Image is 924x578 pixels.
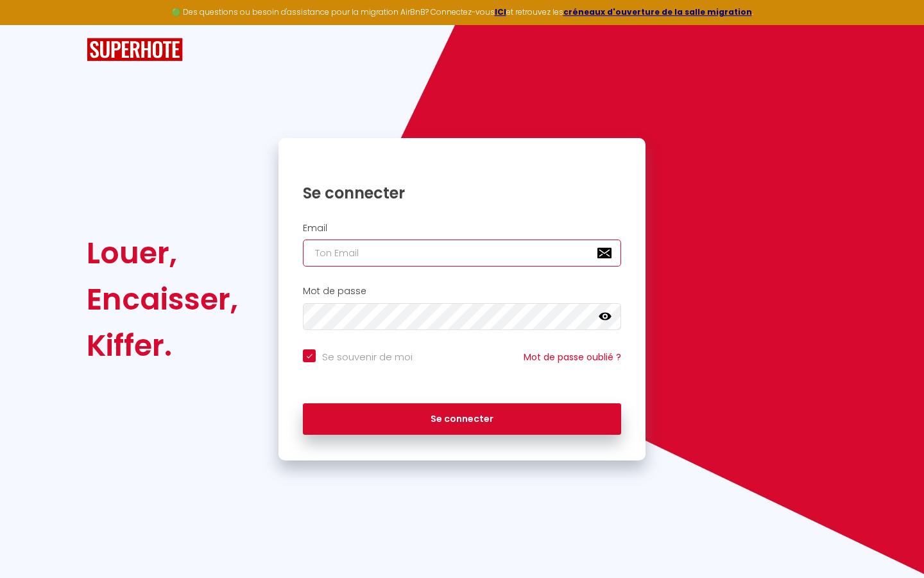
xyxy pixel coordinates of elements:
[87,276,238,322] div: Encaisser,
[87,322,238,369] div: Kiffer.
[303,403,621,435] button: Se connecter
[303,286,621,297] h2: Mot de passe
[303,183,621,203] h1: Se connecter
[10,5,49,44] button: Ouvrir le widget de chat LiveChat
[563,6,752,17] a: créneaux d'ouverture de la salle migration
[303,240,621,267] input: Ton Email
[495,6,506,17] a: ICI
[303,223,621,234] h2: Email
[87,38,183,62] img: SuperHote logo
[87,230,238,276] div: Louer,
[524,351,621,363] a: Mot de passe oublié ?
